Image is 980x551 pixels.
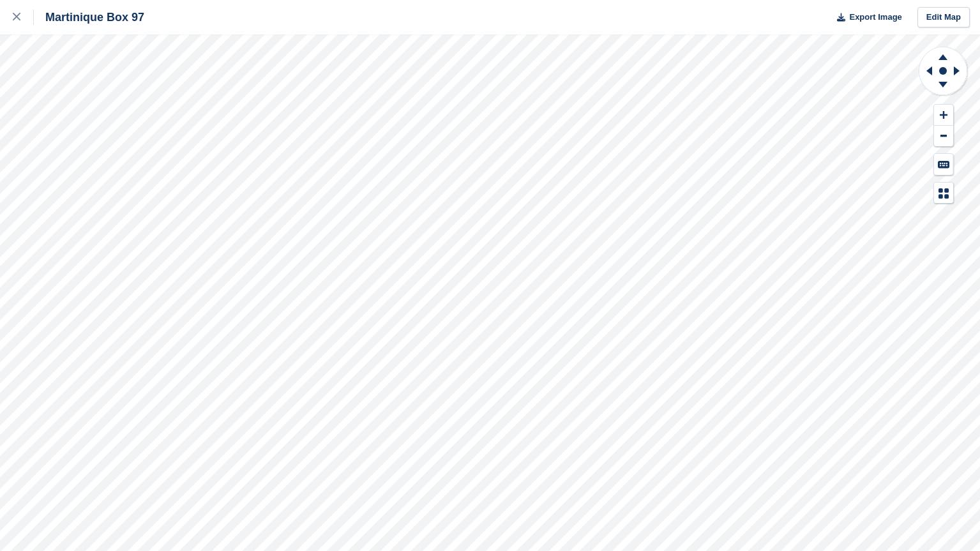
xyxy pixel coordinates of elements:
button: Keyboard Shortcuts [934,154,953,175]
button: Map Legend [934,183,953,204]
a: Edit Map [917,7,970,28]
button: Zoom In [934,105,953,126]
span: Export Image [849,11,901,24]
button: Export Image [829,7,902,28]
button: Zoom Out [934,126,953,147]
div: Martinique Box 97 [34,10,144,25]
